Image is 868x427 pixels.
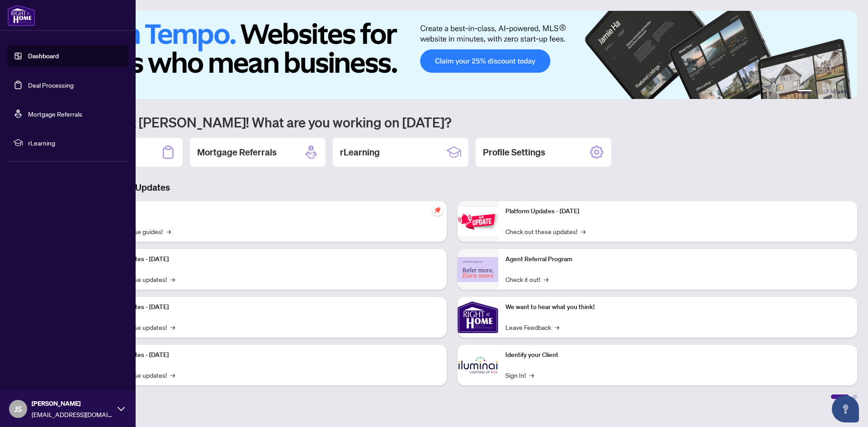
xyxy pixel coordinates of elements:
[505,206,850,216] p: Platform Updates - [DATE]
[432,205,443,216] span: pushpin
[28,81,74,89] a: Deal Processing
[505,350,850,360] p: Identify your Client
[505,370,534,380] a: Sign In!→
[830,90,834,94] button: 4
[555,322,559,332] span: →
[28,52,59,60] a: Dashboard
[166,226,171,236] span: →
[14,403,22,415] span: JS
[832,395,859,422] button: Open asap
[32,409,113,419] span: [EMAIL_ADDRESS][DOMAIN_NAME]
[28,110,82,118] a: Mortgage Referrals
[505,322,559,332] a: Leave Feedback→
[581,226,585,236] span: →
[340,146,380,159] h2: rLearning
[32,399,113,408] span: [PERSON_NAME]
[95,206,439,216] p: Self-Help
[95,254,439,264] p: Platform Updates - [DATE]
[797,90,812,94] button: 1
[47,113,857,131] h1: Welcome back [PERSON_NAME]! What are you working on [DATE]?
[95,350,439,360] p: Platform Updates - [DATE]
[47,181,857,194] h3: Brokerage & Industry Updates
[7,5,35,26] img: logo
[458,207,498,236] img: Platform Updates - June 23, 2025
[47,11,857,99] img: Slide 0
[823,90,826,94] button: 3
[458,297,498,338] img: We want to hear what you think!
[816,90,819,94] button: 2
[95,302,439,312] p: Platform Updates - [DATE]
[505,274,548,284] a: Check it out!→
[483,146,545,159] h2: Profile Settings
[505,302,850,312] p: We want to hear what you think!
[837,90,841,94] button: 5
[170,322,175,332] span: →
[28,138,122,148] span: rLearning
[544,274,548,284] span: →
[170,274,175,284] span: →
[505,226,585,236] a: Check out these updates!→
[458,345,498,385] img: Identify your Client
[170,370,175,380] span: →
[844,90,848,94] button: 6
[505,254,850,264] p: Agent Referral Program
[458,257,498,282] img: Agent Referral Program
[529,370,534,380] span: →
[197,146,277,159] h2: Mortgage Referrals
